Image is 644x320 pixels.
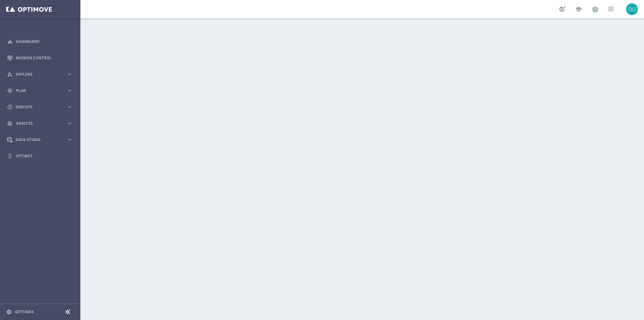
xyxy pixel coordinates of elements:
[7,72,73,77] button: person_search Explore keyboard_arrow_right
[7,72,67,77] div: Explore
[7,104,13,110] i: play_circle_outline
[7,39,13,44] i: equalizer
[7,121,73,126] button: track_changes Analyze keyboard_arrow_right
[7,137,73,142] button: Data Studio keyboard_arrow_right
[15,310,34,314] a: Settings
[6,309,12,315] i: settings
[16,148,73,164] a: Optibot
[67,120,73,126] i: keyboard_arrow_right
[67,88,73,94] i: keyboard_arrow_right
[16,33,73,50] a: Dashboard
[7,121,13,126] i: track_changes
[7,137,67,143] div: Data Studio
[7,105,73,110] button: play_circle_outline Execute keyboard_arrow_right
[7,33,73,50] div: Dashboard
[67,104,73,110] i: keyboard_arrow_right
[575,6,582,13] span: school
[7,88,73,93] button: gps_fixed Plan keyboard_arrow_right
[7,72,13,77] i: person_search
[16,105,67,109] span: Execute
[67,71,73,77] i: keyboard_arrow_right
[7,39,73,44] button: equalizer Dashboard
[16,122,67,125] span: Analyze
[7,148,73,164] div: Optibot
[7,154,73,159] button: lightbulb Optibot
[7,88,13,94] i: gps_fixed
[67,137,73,143] i: keyboard_arrow_right
[16,138,67,142] span: Data Studio
[626,3,638,15] div: OU
[7,56,73,60] button: Mission Control
[16,73,67,76] span: Explore
[16,89,67,93] span: Plan
[7,88,67,94] div: Plan
[7,50,73,66] div: Mission Control
[7,104,67,110] div: Execute
[16,50,73,66] a: Mission Control
[7,153,13,159] i: lightbulb
[7,121,67,126] div: Analyze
